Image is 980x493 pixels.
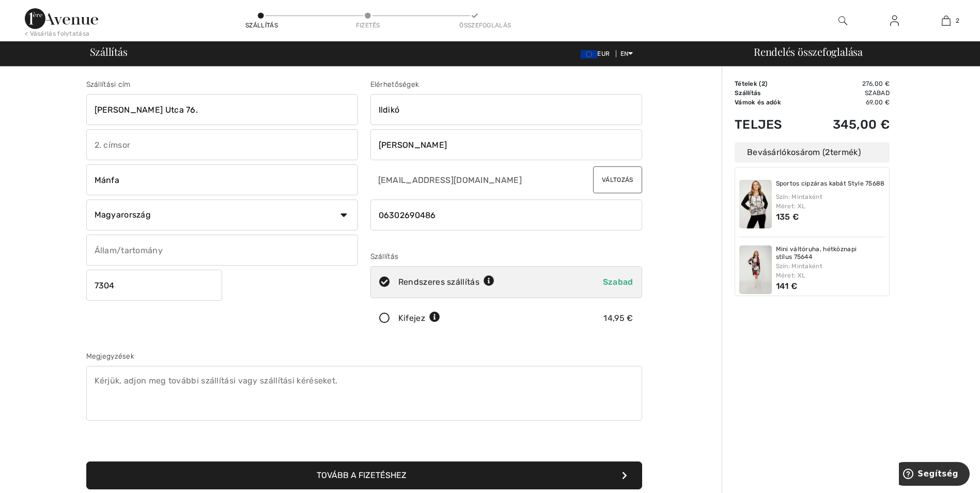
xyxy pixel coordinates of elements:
[317,470,407,480] font: Tovább a fizetéshez
[245,21,276,30] div: Szállítás
[739,245,772,294] img: Mini váltóruha, hétköznapi stílus 75644
[398,313,425,323] font: Kifejez
[86,79,358,90] div: Szállítási cím
[593,166,642,193] button: Változás
[86,129,358,160] input: 2. címsor
[86,270,222,301] input: Irányítószám
[370,251,642,262] div: Szállítás
[739,180,772,228] img: Sportos cipzáras kabát Style 75688
[86,461,642,489] button: Tovább a fizetéshez
[776,281,798,291] span: 141 €
[956,16,959,25] span: 2
[776,245,885,261] a: Mini váltóruha, hétköznapi stílus 75644
[370,199,642,230] input: Mobil
[459,21,490,30] div: Összefoglalás
[735,107,805,142] td: Teljes
[882,14,907,27] a: Sign In
[761,80,765,87] span: 2
[603,277,633,287] span: Szabad
[735,98,805,107] td: Vámok és adók
[370,164,574,195] input: E-mail cím
[86,351,642,362] div: Megjegyzések
[735,88,805,98] td: Szállítás
[825,147,830,157] span: 2
[805,79,890,88] td: 276,00 €
[603,312,633,325] div: 14,95 €
[741,47,974,57] div: Rendelés összefoglalása
[352,21,383,30] div: Fizetés
[805,98,890,107] td: 69,00 €
[86,94,358,125] input: 1. címsor
[735,79,805,88] td: )
[398,277,479,287] font: Rendszeres szállítás
[838,14,847,27] img: Keresés a weboldalon
[370,79,642,90] div: Elérhetőségek
[899,462,970,488] iframe: Opens a widget where you can find more information
[86,235,358,266] input: Állam/tartomány
[620,50,629,57] font: EN
[776,261,885,280] div: Szín: Mintaként Méret: XL
[805,88,890,98] td: Szabad
[776,180,885,188] a: Sportos cipzáras kabát Style 75688
[735,80,765,87] font: Tételek (
[581,50,614,57] span: EUR
[890,14,899,27] img: Saját adataim
[581,50,597,58] img: Euró
[25,29,89,38] div: < Vásárlás folytatása
[90,47,128,57] span: Szállítás
[370,129,642,160] input: Vezetéknév
[370,94,642,125] input: Keresztnév
[25,8,98,29] img: 1ère sugárút
[776,192,885,211] div: Szín: Mintaként Méret: XL
[805,107,890,142] td: 345,00 €
[735,142,890,163] div: Bevásárlókosárom ( termék)
[776,212,799,222] span: 135 €
[86,164,358,195] input: Város
[921,14,971,27] a: 2
[942,14,951,27] img: Az én táskám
